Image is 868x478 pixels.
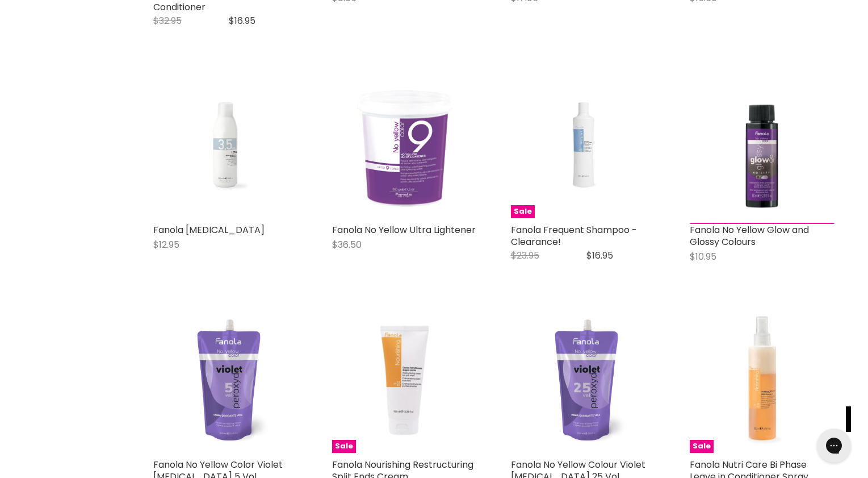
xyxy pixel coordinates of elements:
[177,73,274,218] img: Fanola Peroxide
[511,308,656,453] a: Fanola No Yellow Colour Violet Peroxide 25 Vol Fanola No Yellow Colour Violet Peroxide 25 Vol
[511,223,637,248] a: Fanola Frequent Shampoo - Clearance!
[535,73,631,218] img: Fanola Frequent Shampoo
[811,425,857,467] iframe: Gorgias live chat messenger
[690,223,809,248] a: Fanola No Yellow Glow and Glossy Colours
[511,249,539,262] span: $23.95
[153,308,298,453] a: Fanola No Yellow Color Violet Peroxide 5 Vol
[332,308,477,453] a: Fanola Nourishing Restructuring Split Ends Cream Sale
[153,223,265,236] a: Fanola [MEDICAL_DATA]
[332,238,362,251] span: $36.50
[153,238,179,251] span: $12.95
[535,308,631,453] img: Fanola No Yellow Colour Violet Peroxide 25 Vol
[511,205,535,218] span: Sale
[690,308,835,453] img: Fanola Nutri Care Bi Phase Leave in Conditioner Spray
[690,250,716,263] span: $10.95
[690,440,714,453] span: Sale
[332,223,476,236] a: Fanola No Yellow Ultra Lightener
[332,308,477,453] img: Fanola Nourishing Restructuring Split Ends Cream
[229,14,255,27] span: $16.95
[177,308,274,453] img: Fanola No Yellow Color Violet Peroxide 5 Vol
[511,73,656,218] a: Fanola Frequent Shampoo Sale
[332,73,477,218] img: Fanola No Yellow Ultra Lightener
[153,14,182,27] span: $32.95
[690,308,835,453] a: Fanola Nutri Care Bi Phase Leave in Conditioner Spray Sale
[153,73,298,218] a: Fanola Peroxide Fanola Peroxide
[332,440,356,453] span: Sale
[586,249,613,262] span: $16.95
[690,73,835,218] img: Fanola No Yellow Glow and Glossy Colours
